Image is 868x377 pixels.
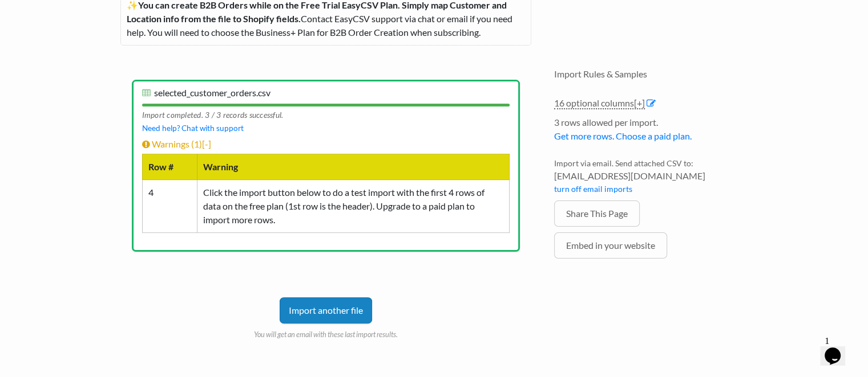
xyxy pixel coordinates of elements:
a: 16 optional columns[+] [554,97,645,109]
span: 1 [194,138,199,149]
span: [-] [202,138,211,149]
a: Share This Page [554,200,640,227]
th: Warning [197,154,509,180]
a: Get more rows. Choose a paid plan. [554,130,692,141]
span: [+] [634,97,645,108]
td: 4 [142,180,197,233]
a: turn off email imports [554,184,632,194]
span: selected_customer_orders.csv [154,87,271,98]
a: Import another file [280,297,372,323]
li: 3 rows allowed per import. [554,116,748,149]
iframe: chat widget [820,331,857,366]
td: Click the import button below to do a test import with the first 4 rows of data on the free plan ... [197,180,509,233]
a: Embed in your website [554,232,667,259]
li: Import via email. Send attached CSV to: [554,157,748,200]
p: You will get an email with these last import results. [132,323,520,340]
th: Row # [142,154,197,180]
h4: Import Rules & Samples [554,68,748,79]
span: [EMAIL_ADDRESS][DOMAIN_NAME] [554,169,748,183]
div: Import completed. 3 / 3 records successful. [142,106,510,121]
a: Warnings (1)[-] [142,138,211,149]
a: Need help? Chat with support [142,124,244,133]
